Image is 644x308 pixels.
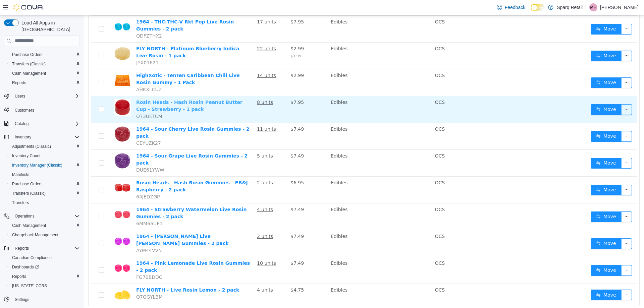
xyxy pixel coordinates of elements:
[9,60,80,68] span: Transfers (Classic)
[9,142,54,150] a: Adjustments (Classic)
[15,94,25,99] span: Users
[52,272,155,277] a: FLY NORTH - Live Rosin Lemon - 2 pack
[9,282,50,290] a: [US_STATE] CCRS
[9,180,45,188] a: Purchase Orders
[351,84,361,89] span: OCS
[9,79,29,87] a: Reports
[207,272,220,277] span: $4.75
[507,142,538,153] button: icon: swapMove
[9,222,49,230] a: Cash Management
[52,98,78,104] span: Q73UETCM
[351,272,361,277] span: OCS
[207,245,220,250] span: $7.49
[52,45,75,50] span: JYX01621
[30,137,47,154] img: 1964 - Sour Grape Live Rosin Gummies - 2 pack hero shot
[7,189,83,198] button: Transfers (Classic)
[244,108,348,134] td: Edibles
[7,161,83,170] button: Inventory Manager (Classic)
[12,255,52,260] span: Canadian Compliance
[537,250,548,260] button: icon: ellipsis
[52,57,156,70] a: HighXotic - TenTen Caribbean Chill Live Rosin Gummy - 1 Pack
[12,120,31,128] button: Catalog
[9,231,61,239] a: Chargeback Management
[15,121,29,126] span: Catalog
[9,199,32,207] a: Transfers
[9,152,43,160] a: Inventory Count
[52,84,159,97] a: Rosin Heads - Hash Rosin Peanut Butter Cup - Strawberry - 1 pack
[537,223,548,234] button: icon: ellipsis
[9,161,80,169] span: Inventory Manager (Classic)
[30,218,47,234] img: 1964 - Berry Blitz Live Rosin Gummies - 2 pack hero shot
[52,179,76,184] span: 64JEDZGP
[52,279,79,284] span: Q7GGYLBM
[12,181,43,187] span: Purchase Orders
[537,196,548,207] button: icon: ellipsis
[1,105,83,115] button: Customers
[351,191,361,197] span: OCS
[244,0,348,27] td: Edibles
[173,272,189,277] u: 4 units
[244,188,348,215] td: Edibles
[9,272,29,281] a: Reports
[207,30,220,36] span: $2.99
[52,71,78,77] span: AHKXLCUZ
[52,191,163,204] a: 1964 - Strawberry Watermelon Live Rosin Gummies - 2 pack
[244,54,348,81] td: Edibles
[9,189,80,197] span: Transfers (Classic)
[507,35,538,46] button: icon: swapMove
[15,246,29,251] span: Reports
[15,213,35,219] span: Operations
[9,263,80,271] span: Dashboards
[12,212,37,220] button: Operations
[207,218,220,224] span: $7.49
[9,231,80,239] span: Chargeback Management
[537,8,548,19] button: icon: ellipsis
[7,69,83,78] button: Cash Management
[9,282,80,290] span: Washington CCRS
[30,271,47,288] img: FLY NORTH - Live Rosin Lemon - 2 pack hero shot
[9,171,32,179] a: Manifests
[9,171,80,179] span: Manifests
[52,245,166,257] a: 1964 - Pink Lemonade Live Rosin Gummies - 2 pack
[207,39,217,43] span: $3.99
[12,163,62,168] span: Inventory Manager (Classic)
[9,180,80,188] span: Purchase Orders
[12,120,80,128] span: Catalog
[12,153,41,159] span: Inventory Count
[30,57,47,73] img: HighXotic - TenTen Caribbean Chill Live Rosin Gummy - 1 Pack hero shot
[12,191,46,196] span: Transfers (Classic)
[207,165,220,170] span: $6.95
[7,170,83,179] button: Manifests
[12,223,46,228] span: Cash Management
[507,274,538,285] button: icon: swapMove
[15,297,29,302] span: Settings
[537,274,548,285] button: icon: ellipsis
[9,79,80,87] span: Reports
[173,4,192,9] u: 17 units
[173,84,189,89] u: 8 units
[30,191,47,207] img: 1964 - Strawberry Watermelon Live Rosin Gummies - 2 pack hero shot
[505,4,525,11] span: Feedback
[7,262,83,272] a: Dashboards
[537,89,548,100] button: icon: ellipsis
[30,30,47,47] img: FLY NORTH - Platinum Blueberry Indica Live Rosin - 1 pack hero shot
[15,134,31,140] span: Inventory
[173,30,192,36] u: 22 units
[507,89,538,100] button: icon: swapMove
[7,78,83,87] button: Reports
[244,268,348,291] td: Edibles
[494,1,528,14] a: Feedback
[9,69,49,77] a: Cash Management
[507,8,538,19] button: icon: swapMove
[52,30,155,43] a: FLY NORTH - Platinum Blueberry Indica Live Rosin - 1 pack
[9,254,80,262] span: Canadian Compliance
[1,244,83,253] button: Reports
[7,142,83,151] button: Adjustments (Classic)
[507,62,538,73] button: icon: swapMove
[52,152,80,157] span: DUE61YWW
[15,108,34,113] span: Customers
[7,198,83,207] button: Transfers
[507,169,538,180] button: icon: swapMove
[12,274,26,279] span: Reports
